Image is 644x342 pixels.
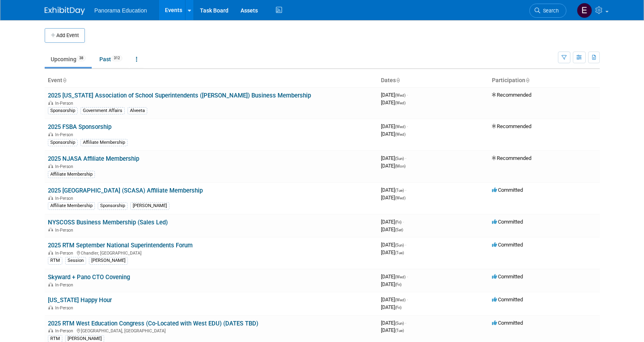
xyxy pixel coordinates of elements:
[55,282,76,288] span: In-Person
[492,242,523,248] span: Committed
[395,321,404,325] span: (Sun)
[381,249,404,255] span: [DATE]
[55,101,76,106] span: In-Person
[48,328,53,332] img: In-Person Event
[381,195,405,201] span: [DATE]
[48,139,78,146] div: Sponsorship
[62,77,66,83] a: Sort by Event Name
[48,196,53,200] img: In-Person Event
[45,52,92,67] a: Upcoming38
[407,92,408,98] span: -
[492,296,523,303] span: Committed
[55,251,76,256] span: In-Person
[48,305,53,309] img: In-Person Event
[45,28,85,43] button: Add Event
[48,242,193,249] a: 2025 RTM September National Superintendents Forum
[395,93,405,97] span: (Wed)
[48,228,53,232] img: In-Person Event
[540,8,559,14] span: Search
[395,305,401,310] span: (Fri)
[405,320,406,326] span: -
[55,196,76,201] span: In-Person
[55,132,76,137] span: In-Person
[48,274,130,281] a: Skyward + Pano CTO Covening
[381,304,401,310] span: [DATE]
[529,4,566,18] a: Search
[405,187,406,193] span: -
[381,92,408,98] span: [DATE]
[492,219,523,225] span: Committed
[93,52,128,67] a: Past312
[489,74,600,87] th: Participation
[381,320,406,326] span: [DATE]
[55,328,76,334] span: In-Person
[381,327,404,333] span: [DATE]
[48,164,53,168] img: In-Person Event
[378,74,489,87] th: Dates
[395,188,404,193] span: (Tue)
[128,107,147,114] div: Alveeta
[395,156,404,161] span: (Sun)
[89,257,128,264] div: [PERSON_NAME]
[407,274,408,280] span: -
[80,107,125,114] div: Government Affairs
[45,7,85,15] img: ExhibitDay
[48,296,112,304] a: [US_STATE] Happy Hour
[395,101,405,105] span: (Wed)
[403,219,404,225] span: -
[492,274,523,280] span: Committed
[407,123,408,129] span: -
[395,220,401,224] span: (Fri)
[65,257,86,264] div: Session
[111,55,122,61] span: 312
[48,187,203,194] a: 2025 [GEOGRAPHIC_DATA] (SCASA) Affiliate Membership
[48,320,258,327] a: 2025 RTM West Education Congress (Co-Located with West EDU) (DATES TBD)
[395,124,405,129] span: (Wed)
[48,101,53,105] img: In-Person Event
[381,187,406,193] span: [DATE]
[55,164,76,169] span: In-Person
[95,7,147,14] span: Panorama Education
[492,92,531,98] span: Recommended
[381,226,403,232] span: [DATE]
[45,74,378,87] th: Event
[381,123,408,129] span: [DATE]
[48,202,95,209] div: Affiliate Membership
[55,228,76,233] span: In-Person
[381,99,405,106] span: [DATE]
[381,155,406,161] span: [DATE]
[492,187,523,193] span: Committed
[381,296,408,303] span: [DATE]
[381,163,405,169] span: [DATE]
[395,282,401,287] span: (Fri)
[48,249,374,256] div: Chandler, [GEOGRAPHIC_DATA]
[395,275,405,279] span: (Wed)
[395,228,403,232] span: (Sat)
[492,123,531,129] span: Recommended
[381,242,406,248] span: [DATE]
[48,251,53,255] img: In-Person Event
[395,243,404,247] span: (Sun)
[395,164,405,168] span: (Mon)
[492,155,531,161] span: Recommended
[395,328,404,333] span: (Tue)
[48,171,95,178] div: Affiliate Membership
[381,131,405,137] span: [DATE]
[48,107,78,114] div: Sponsorship
[77,55,86,61] span: 38
[48,92,311,99] a: 2025 [US_STATE] Association of School Superintendents ([PERSON_NAME]) Business Membership
[395,132,405,137] span: (Wed)
[381,281,401,287] span: [DATE]
[98,202,128,209] div: Sponsorship
[48,219,168,226] a: NYSCOSS Business Membership (Sales Led)
[48,257,62,264] div: RTM
[405,155,406,161] span: -
[525,77,529,83] a: Sort by Participation Type
[381,219,404,225] span: [DATE]
[577,3,592,18] img: External Events Calendar
[492,320,523,326] span: Committed
[48,123,111,131] a: 2025 FSBA Sponsorship
[48,282,53,286] img: In-Person Event
[130,202,169,209] div: [PERSON_NAME]
[396,77,400,83] a: Sort by Start Date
